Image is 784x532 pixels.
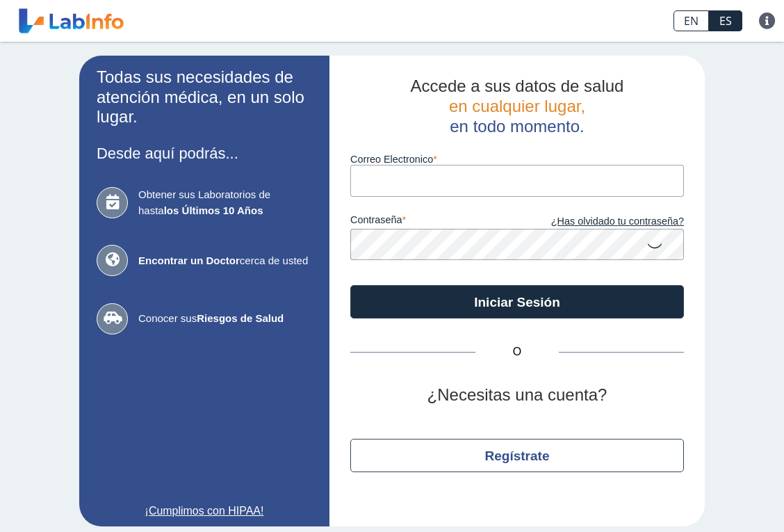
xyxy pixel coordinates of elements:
[350,214,517,229] label: contraseña
[197,312,284,324] b: Riesgos de Salud
[350,285,684,319] button: Iniciar Sesión
[138,255,240,266] b: Encontrar un Doctor
[673,10,709,31] a: EN
[97,145,312,162] h3: Desde aquí podrás...
[411,76,624,95] span: Accede a sus datos de salud
[517,214,684,229] a: ¿Has olvidado tu contraseña?
[97,67,312,127] h2: Todas sus necesidades de atención médica, en un solo lugar.
[475,344,559,360] span: O
[164,204,263,216] b: los Últimos 10 Años
[350,385,684,405] h2: ¿Necesitas una cuenta?
[350,154,684,165] label: Correo Electronico
[138,187,312,218] span: Obtener sus Laboratorios de hasta
[449,97,585,115] span: en cualquier lugar,
[450,117,584,136] span: en todo momento.
[138,311,312,327] span: Conocer sus
[97,503,312,519] a: ¡Cumplimos con HIPAA!
[350,439,684,472] button: Regístrate
[138,253,312,269] span: cerca de usted
[709,10,742,31] a: ES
